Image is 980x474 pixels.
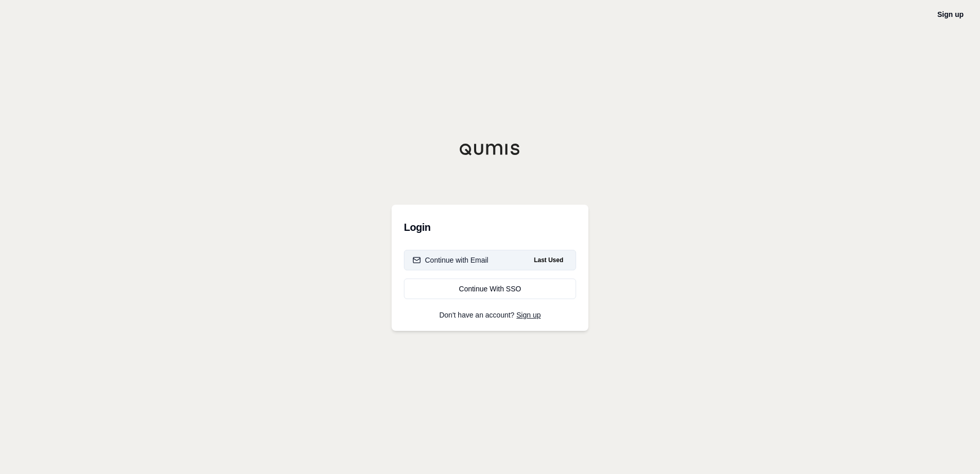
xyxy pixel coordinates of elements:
[404,217,576,238] h3: Login
[404,279,576,299] a: Continue With SSO
[413,284,567,294] div: Continue With SSO
[413,255,488,265] div: Continue with Email
[404,250,576,270] button: Continue with EmailLast Used
[404,311,576,319] p: Don't have an account?
[937,10,964,18] a: Sign up
[517,311,541,319] a: Sign up
[459,143,521,155] img: Qumis
[530,254,567,266] span: Last Used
